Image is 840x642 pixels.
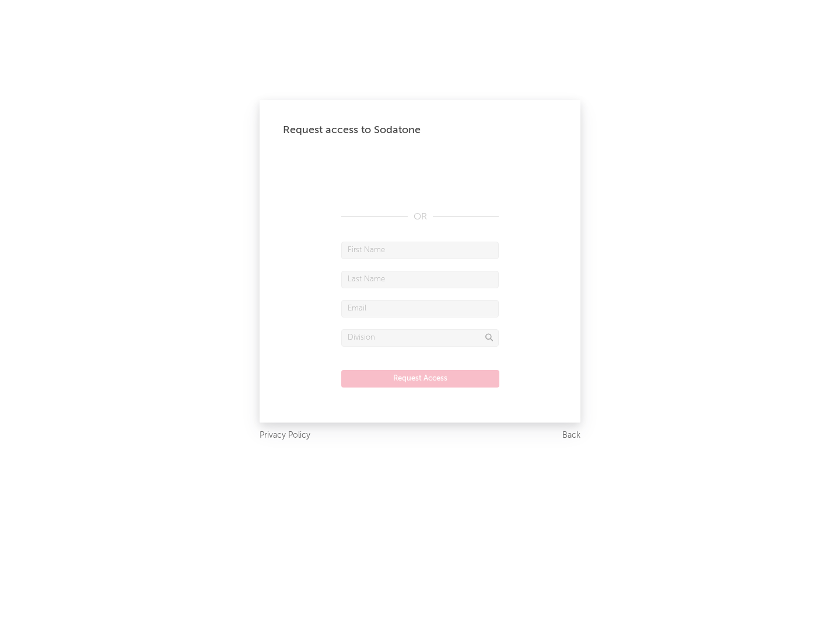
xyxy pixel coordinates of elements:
input: Last Name [341,271,499,288]
div: OR [341,210,499,224]
input: Division [341,329,499,347]
div: Request access to Sodatone [283,123,557,137]
button: Request Access [341,370,499,388]
input: First Name [341,242,499,259]
a: Back [562,428,580,443]
input: Email [341,300,499,317]
a: Privacy Policy [260,428,310,443]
